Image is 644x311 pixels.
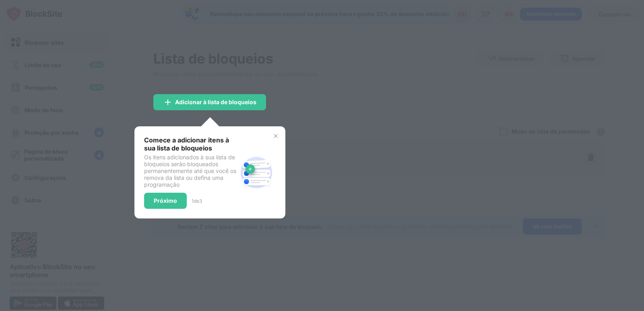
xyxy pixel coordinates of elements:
font: Adicionar à lista de bloqueios [175,99,256,105]
img: block-site.svg [237,153,276,192]
font: 3 [199,198,202,204]
font: 1 [192,198,194,204]
font: Próximo [154,197,177,204]
font: Comece a adicionar itens à sua lista de bloqueios [144,136,229,152]
font: de [194,198,199,204]
img: x-button.svg [272,133,279,139]
font: Os itens adicionados à sua lista de bloqueios serão bloqueados permanentemente até que você os re... [144,154,236,188]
